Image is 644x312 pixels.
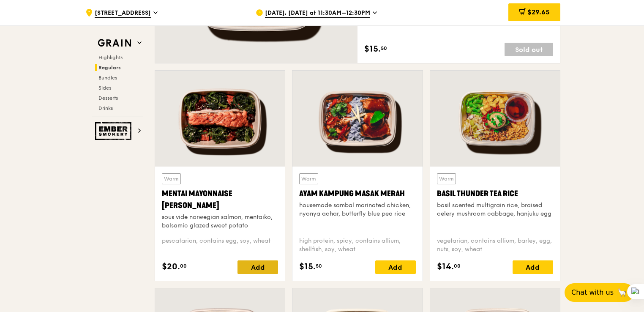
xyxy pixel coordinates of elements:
[95,9,151,18] span: [STREET_ADDRESS]
[437,173,456,184] div: Warm
[375,260,416,274] div: Add
[180,263,187,269] span: 00
[95,36,134,51] img: Grain web logo
[505,43,553,56] div: Sold out
[364,43,381,55] span: $15.
[162,213,278,230] div: sous vide norwegian salmon, mentaiko, balsamic glazed sweet potato
[98,105,113,111] span: Drinks
[98,55,123,60] span: Highlights
[437,188,553,200] div: Basil Thunder Tea Rice
[571,287,614,298] span: Chat with us
[98,65,121,71] span: Regulars
[237,260,278,274] div: Add
[162,188,278,211] div: Mentai Mayonnaise [PERSON_NAME]
[98,95,118,101] span: Desserts
[299,260,316,273] span: $15.
[162,237,278,254] div: pescatarian, contains egg, soy, wheat
[162,173,181,184] div: Warm
[316,263,322,269] span: 50
[437,201,553,218] div: basil scented multigrain rice, braised celery mushroom cabbage, hanjuku egg
[437,260,454,273] span: $14.
[162,260,180,273] span: $20.
[527,8,550,16] span: $29.65
[299,201,415,218] div: housemade sambal marinated chicken, nyonya achar, butterfly blue pea rice
[98,75,117,81] span: Bundles
[565,283,634,302] button: Chat with us🦙
[95,122,134,140] img: Ember Smokery web logo
[299,188,415,200] div: Ayam Kampung Masak Merah
[437,237,553,254] div: vegetarian, contains allium, barley, egg, nuts, soy, wheat
[299,237,415,254] div: high protein, spicy, contains allium, shellfish, soy, wheat
[299,173,318,184] div: Warm
[98,85,111,91] span: Sides
[454,263,461,269] span: 00
[513,260,553,274] div: Add
[617,287,627,298] span: 🦙
[265,9,370,18] span: [DATE], [DATE] at 11:30AM–12:30PM
[381,45,387,52] span: 50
